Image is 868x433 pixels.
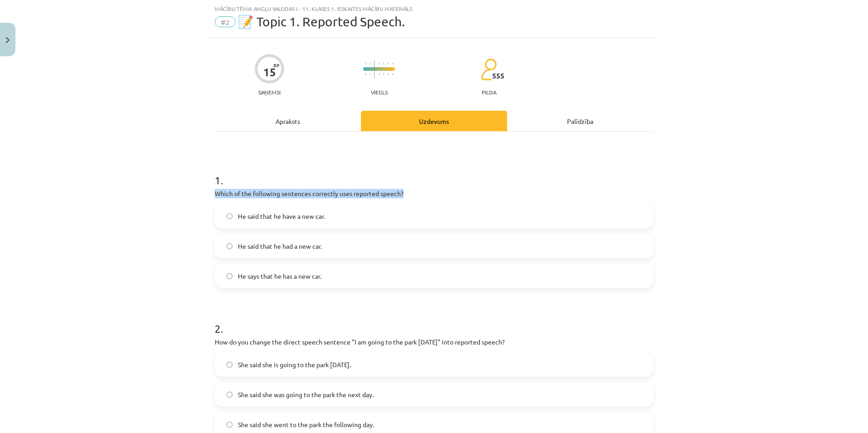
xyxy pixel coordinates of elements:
[365,73,366,75] img: icon-short-line-57e1e144782c952c97e751825c79c345078a6d821885a25fce030b3d8c18986b.svg
[482,89,496,95] p: pilda
[392,63,393,65] img: icon-short-line-57e1e144782c952c97e751825c79c345078a6d821885a25fce030b3d8c18986b.svg
[238,360,351,369] span: She said she is going to the park [DATE].
[227,392,232,398] input: She said she was going to the park the next day.
[215,111,361,131] div: Apraksts
[227,213,232,219] input: He said that he have a new car.
[227,362,232,368] input: She said she is going to the park [DATE].
[238,241,322,251] span: He said that he had a new car.
[492,72,504,80] span: 555
[507,111,653,131] div: Palīdzība
[215,306,653,335] h1: 2 .
[273,63,279,68] span: XP
[215,5,653,12] div: Mācību tēma: Angļu valodas i - 11. klases 1. ieskaites mācību materiāls
[379,63,380,65] img: icon-short-line-57e1e144782c952c97e751825c79c345078a6d821885a25fce030b3d8c18986b.svg
[371,89,388,95] p: Viegls
[215,189,653,198] p: Which of the following sentences correctly uses reported speech?
[238,14,405,29] span: 📝 Topic 1. Reported Speech.
[370,63,370,65] img: icon-short-line-57e1e144782c952c97e751825c79c345078a6d821885a25fce030b3d8c18986b.svg
[383,63,384,65] img: icon-short-line-57e1e144782c952c97e751825c79c345078a6d821885a25fce030b3d8c18986b.svg
[481,58,497,81] img: students-c634bb4e5e11cddfef0936a35e636f08e4e9abd3cc4e673bd6f9a4125e45ecb1.svg
[215,337,653,347] p: How do you change the direct speech sentence "I am going to the park [DATE]" into reported speech?
[215,158,653,186] h1: 1 .
[392,73,393,75] img: icon-short-line-57e1e144782c952c97e751825c79c345078a6d821885a25fce030b3d8c18986b.svg
[227,422,232,428] input: She said she went to the park the following day.
[383,73,384,75] img: icon-short-line-57e1e144782c952c97e751825c79c345078a6d821885a25fce030b3d8c18986b.svg
[227,243,232,249] input: He said that he had a new car.
[374,60,375,78] img: icon-long-line-d9ea69661e0d244f92f715978eff75569469978d946b2353a9bb055b3ed8787d.svg
[238,420,374,429] span: She said she went to the park the following day.
[227,273,232,279] input: He says that he has a new car.
[238,390,374,399] span: She said she was going to the park the next day.
[263,66,276,79] div: 15
[215,16,236,27] span: #2
[6,37,10,43] img: icon-close-lesson-0947bae3869378f0d4975bcd49f059093ad1ed9edebbc8119c70593378902aed.svg
[379,73,380,75] img: icon-short-line-57e1e144782c952c97e751825c79c345078a6d821885a25fce030b3d8c18986b.svg
[361,111,507,131] div: Uzdevums
[365,63,366,65] img: icon-short-line-57e1e144782c952c97e751825c79c345078a6d821885a25fce030b3d8c18986b.svg
[238,212,325,221] span: He said that he have a new car.
[238,271,321,281] span: He says that he has a new car.
[370,73,370,75] img: icon-short-line-57e1e144782c952c97e751825c79c345078a6d821885a25fce030b3d8c18986b.svg
[255,89,284,95] p: Saņemsi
